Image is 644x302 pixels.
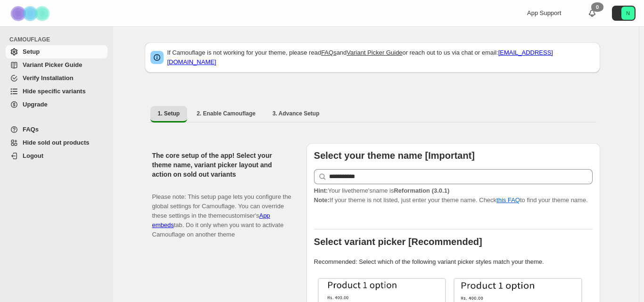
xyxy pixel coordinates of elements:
a: Variant Picker Guide [347,49,402,56]
b: Select variant picker [Recommended] [314,237,482,247]
a: Variant Picker Guide [6,58,107,72]
span: Logout [23,152,43,159]
span: Verify Installation [23,74,74,82]
span: 2. Enable Camouflage [197,110,256,117]
div: 0 [591,2,603,12]
p: Please note: This setup page lets you configure the global settings for Camouflage. You can overr... [152,183,291,239]
button: Avatar with initials N [612,6,636,21]
span: CAMOUFLAGE [9,36,108,43]
span: FAQs [23,126,39,133]
span: Avatar with initials N [621,7,635,20]
span: Variant Picker Guide [23,61,82,68]
text: N [626,10,630,16]
a: 0 [587,8,597,18]
span: Setup [23,48,40,55]
b: Select your theme name [Important] [314,150,475,161]
p: If Camouflage is not working for your theme, please read and or reach out to us via chat or email: [167,48,594,67]
strong: Hint: [314,187,328,194]
h2: The core setup of the app! Select your theme name, variant picker layout and action on sold out v... [152,151,291,179]
span: Hide specific variants [23,88,86,95]
span: App Support [527,9,561,16]
a: this FAQ [496,196,520,204]
p: Recommended: Select which of the following variant picker styles match your theme. [314,257,593,267]
span: Upgrade [23,101,48,108]
a: Verify Installation [6,72,107,85]
strong: Note: [314,196,330,204]
span: 1. Setup [158,110,180,117]
strong: Reformation (3.0.1) [394,187,449,194]
a: Hide sold out products [6,136,107,149]
span: Your live theme's name is [314,187,449,194]
span: 3. Advance Setup [272,110,320,117]
a: Logout [6,149,107,163]
a: FAQs [321,49,337,56]
a: FAQs [6,123,107,136]
span: Hide sold out products [23,139,90,146]
a: Upgrade [6,98,107,111]
a: Hide specific variants [6,85,107,98]
img: Camouflage [8,0,55,26]
p: If your theme is not listed, just enter your theme name. Check to find your theme name. [314,186,593,205]
a: Setup [6,45,107,58]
